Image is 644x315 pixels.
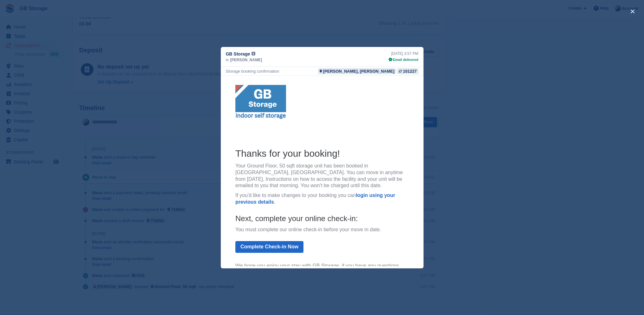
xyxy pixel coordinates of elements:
span: GB Storage [226,51,250,57]
a: Complete Check-in Now [15,165,83,177]
p: Your Ground Floor, 50 sqft storage unit has been booked in [GEOGRAPHIC_DATA], [GEOGRAPHIC_DATA]. ... [15,87,188,113]
span: [PERSON_NAME] [230,57,262,63]
button: close [628,6,638,16]
p: We hope you enjoy your stay with GB Storage, if you have any questions email . You can find your . [15,187,188,207]
span: to [226,57,229,63]
p: You must complete our online check-in before your move in date. [15,151,188,157]
a: [PERSON_NAME], [PERSON_NAME] [318,68,396,74]
img: GB Storage Logo [15,5,65,56]
div: [DATE] 3:57 PM [389,51,418,56]
h4: Next, complete your online check-in: [15,138,188,148]
img: icon-info-grey-7440780725fd019a000dd9b08b2336e03edf1995a4989e88bcd33f0948082b44.svg [252,52,255,56]
div: [PERSON_NAME], [PERSON_NAME] [323,68,394,74]
h2: Thanks for your booking! [15,71,188,84]
div: Storage booking confirmation [226,68,279,74]
div: Email delivered [389,57,418,62]
a: login using your previous details [15,117,175,129]
p: If you'd like to make changes to your booking you can . [15,116,188,130]
a: 101227 [397,68,418,74]
div: 101227 [403,68,417,74]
